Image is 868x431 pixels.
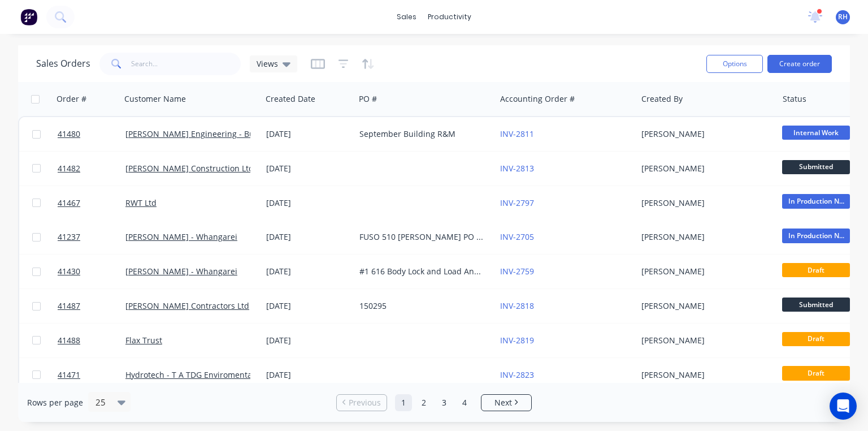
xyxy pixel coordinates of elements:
div: [PERSON_NAME] [641,335,767,346]
div: September Building R&M [359,128,485,140]
a: 41430 [58,255,125,288]
div: [PERSON_NAME] [641,266,767,277]
a: 41480 [58,117,125,151]
div: [DATE] [266,369,350,381]
a: 41467 [58,186,125,220]
div: Accounting Order # [500,93,575,105]
span: 41488 [58,335,80,346]
a: INV-2823 [500,369,534,380]
div: [DATE] [266,266,350,277]
a: 41488 [58,324,125,357]
a: Next page [481,397,531,408]
span: Internal Work [782,126,850,140]
div: productivity [422,8,477,25]
span: Draft [782,366,850,380]
span: 41482 [58,163,80,174]
div: [DATE] [266,128,350,140]
div: [PERSON_NAME] [641,231,767,243]
div: [DATE] [266,231,350,243]
a: Page 1 is your current page [395,394,412,411]
a: Page 2 [415,394,432,411]
div: [PERSON_NAME] [641,300,767,312]
span: 41467 [58,197,80,209]
a: [PERSON_NAME] - Whangarei [125,231,237,242]
a: Page 3 [436,394,453,411]
a: 41237 [58,220,125,254]
div: Order # [57,93,86,105]
a: [PERSON_NAME] Contractors Ltd [125,300,249,311]
span: RH [838,12,848,22]
span: Views [257,58,278,70]
span: 41471 [58,369,80,381]
span: Rows per page [27,397,83,408]
span: 41430 [58,266,80,277]
a: Page 4 [456,394,473,411]
span: 41487 [58,300,80,312]
div: [DATE] [266,300,350,312]
span: Submitted [782,298,850,312]
a: INV-2705 [500,231,534,242]
a: Hydrotech - T A TDG Enviromental Limited [125,369,285,380]
div: [PERSON_NAME] [641,369,767,381]
a: INV-2811 [500,128,534,139]
span: In Production N... [782,229,850,243]
div: FUSO 510 [PERSON_NAME] PO 825751 [359,231,485,243]
a: Flax Trust [125,335,162,346]
div: #1 616 Body Lock and Load Anchorage [359,266,485,277]
span: Previous [349,397,381,408]
a: INV-2813 [500,163,534,174]
div: Customer Name [124,93,186,105]
a: INV-2818 [500,300,534,311]
span: Draft [782,332,850,346]
div: [PERSON_NAME] [641,163,767,174]
button: Create order [767,55,832,73]
div: PO # [359,93,377,105]
a: INV-2819 [500,335,534,346]
img: Factory [20,8,37,25]
div: 150295 [359,300,485,312]
div: Open Intercom Messenger [830,393,857,420]
div: sales [391,8,422,25]
div: Created Date [266,93,315,105]
a: [PERSON_NAME] Construction Ltd [125,163,254,174]
a: INV-2759 [500,266,534,277]
span: 41480 [58,128,80,140]
a: [PERSON_NAME] Engineering - Building R M [125,128,293,139]
span: 41237 [58,231,80,243]
span: In Production N... [782,194,850,208]
a: [PERSON_NAME] - Whangarei [125,266,237,277]
span: Next [494,397,512,408]
a: 41482 [58,152,125,186]
input: Search... [131,53,241,75]
div: [DATE] [266,197,350,209]
a: Previous page [337,397,387,408]
div: [DATE] [266,335,350,346]
a: 41471 [58,358,125,392]
div: [DATE] [266,163,350,174]
div: Created By [641,93,683,105]
span: Submitted [782,160,850,174]
span: Draft [782,263,850,277]
ul: Pagination [332,394,536,411]
a: RWT Ltd [125,197,157,208]
button: Options [706,55,763,73]
a: 41487 [58,289,125,323]
div: [PERSON_NAME] [641,128,767,140]
div: Status [783,93,806,105]
a: INV-2797 [500,197,534,208]
h1: Sales Orders [36,58,90,69]
div: [PERSON_NAME] [641,197,767,209]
